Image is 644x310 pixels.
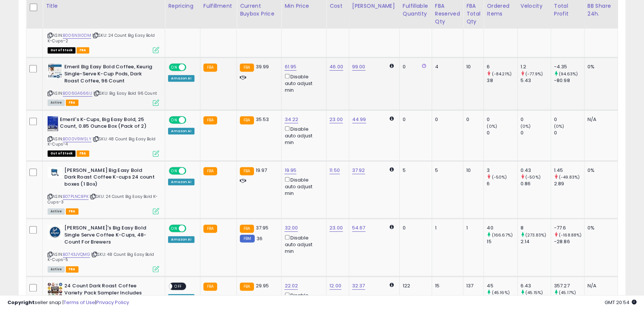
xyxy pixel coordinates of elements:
span: OFF [185,64,197,71]
small: FBA [240,63,254,72]
div: 0 [435,116,457,123]
div: 1.45 [554,167,584,174]
div: 0 [487,116,517,123]
div: 5 [403,167,426,174]
div: Fulfillable Quantity [403,2,429,18]
small: (94.63%) [559,71,578,77]
span: 2025-08-10 20:54 GMT [605,299,637,306]
div: 0 [554,116,584,123]
span: OFF [185,167,197,174]
a: B006GA666U [63,90,92,97]
div: 0 [487,130,517,136]
a: 11.50 [329,167,340,174]
span: All listings currently available for purchase on Amazon [48,99,65,106]
a: B006N3I0DM [63,32,91,39]
div: Amazon AI [168,75,194,82]
a: 32.00 [284,224,298,232]
div: 357.27 [554,283,584,289]
div: 1 [466,225,478,231]
div: -4.35 [554,63,584,70]
span: FBA [66,99,78,106]
span: 29.95 [256,282,269,289]
span: | SKU: Big Easy Bold 96 Count [93,90,157,96]
a: 19.95 [284,167,296,174]
img: 51C4OvHHprL._SL40_.jpg [48,63,62,78]
div: Repricing [168,2,197,10]
small: FBA [240,167,254,175]
div: Amazon AI [168,179,194,185]
div: 0.43 [521,167,551,174]
div: ASIN: [48,167,159,214]
div: Amazon AI [168,236,194,243]
div: 0% [587,225,612,231]
img: 51Gi3H6CETL._SL40_.jpg [48,116,58,131]
div: 40 [487,225,517,231]
small: (0%) [554,123,564,129]
div: 5 [435,167,457,174]
small: FBM [240,235,254,242]
a: 37.92 [352,167,365,174]
b: [PERSON_NAME]'s Big Easy Bold Single Serve Coffee K-Cups, 48-Count For Brewers [64,225,155,247]
div: 38 [487,77,517,84]
div: 0 [554,130,584,136]
a: B000V9WSLY [63,136,91,142]
div: seller snap | | [7,299,129,306]
div: 4 [435,63,457,70]
div: 0 [403,116,426,123]
small: (0%) [521,123,531,129]
b: Emeril Big Easy Bold Coffee, Keurig Single-Serve K-Cup Pods, Dark Roast Coffee, 96 Count [64,63,155,86]
a: 34.22 [284,116,298,123]
div: 6.43 [521,283,551,289]
small: (166.67%) [492,232,512,238]
div: BB Share 24h. [587,2,615,18]
div: FBA Reserved Qty [435,2,460,26]
div: [PERSON_NAME] [352,2,396,10]
div: Min Price [284,2,323,10]
img: 31f1H+m1edL._SL40_.jpg [48,167,62,178]
div: 0 [466,116,478,123]
div: 15 [487,238,517,245]
div: Disable auto adjust min [284,234,321,255]
span: FBA [77,47,89,53]
a: B07PLNC8PK [63,193,88,200]
div: 0% [587,63,612,70]
small: (273.83%) [525,232,546,238]
a: 61.95 [284,63,296,71]
span: OFF [185,117,197,123]
span: 35.53 [256,116,269,123]
small: FBA [240,225,254,233]
b: Emeril's K-Cups, Big Easy Bold, 25 Count, 0.85 Ounce Box (Pack of 2) [60,116,150,132]
div: 0 [521,116,551,123]
strong: Copyright [7,299,35,306]
a: 46.00 [329,63,343,71]
div: Disable auto adjust min [284,125,321,146]
span: All listings that are currently out of stock and unavailable for purchase on Amazon [48,47,75,53]
small: (-50%) [492,174,507,180]
div: ASIN: [48,116,159,156]
span: FBA [66,266,78,273]
div: 0.86 [521,180,551,187]
a: 22.02 [284,282,298,290]
a: 32.37 [352,282,365,290]
img: 51C-kAeao4L._SL40_.jpg [48,283,62,297]
div: 3 [487,167,517,174]
small: (-50%) [525,174,541,180]
div: FBA Total Qty [466,2,480,26]
div: Disable auto adjust min [284,176,321,197]
small: (-84.21%) [492,71,511,77]
div: N/A [587,283,612,289]
a: Terms of Use [64,299,95,306]
small: (0%) [487,123,497,129]
span: 36 [257,235,263,242]
small: FBA [240,116,254,124]
a: 54.67 [352,224,366,232]
div: Fulfillment [203,2,234,10]
div: -28.86 [554,238,584,245]
img: 41rWa0FxHZL._SL40_.jpg [48,225,62,239]
div: Ordered Items [487,2,514,18]
div: 0 [521,130,551,136]
div: Disable auto adjust min [284,72,321,94]
span: OFF [185,225,197,232]
a: B0743JVQMG [63,251,90,258]
div: 137 [466,283,478,289]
